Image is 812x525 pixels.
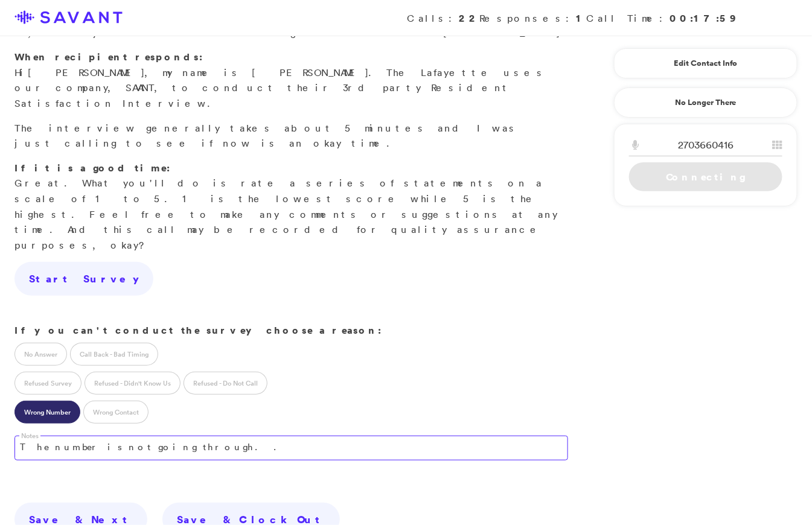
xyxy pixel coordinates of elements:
[14,50,203,63] strong: When recipient responds:
[614,87,798,118] a: No Longer There
[14,323,382,337] strong: If you can't conduct the survey choose a reason:
[83,401,149,424] label: Wrong Contact
[14,372,82,395] label: Refused Survey
[443,27,560,39] span: [PERSON_NAME]
[28,66,144,78] span: [PERSON_NAME]
[14,121,568,151] p: The interview generally takes about 5 minutes and I was just calling to see if now is an okay time.
[85,372,181,395] label: Refused - Didn't Know Us
[19,431,40,441] label: Notes
[14,49,568,111] p: Hi , my name is [PERSON_NAME]. The Lafayette uses our company, SAVANT, to conduct their 3rd party...
[14,343,67,366] label: No Answer
[576,11,586,25] strong: 1
[184,372,267,395] label: Refused - Do Not Call
[14,161,170,174] strong: If it is a good time:
[670,11,737,25] strong: 00:17:59
[14,401,80,424] label: Wrong Number
[14,161,568,253] p: Great. What you'll do is rate a series of statements on a scale of 1 to 5. 1 is the lowest score ...
[70,343,158,366] label: Call Back - Bad Timing
[459,11,479,25] strong: 22
[629,162,782,191] a: Connecting
[629,54,782,73] a: Edit Contact Info
[14,262,153,296] a: Start Survey
[35,27,142,39] span: The Lafayette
